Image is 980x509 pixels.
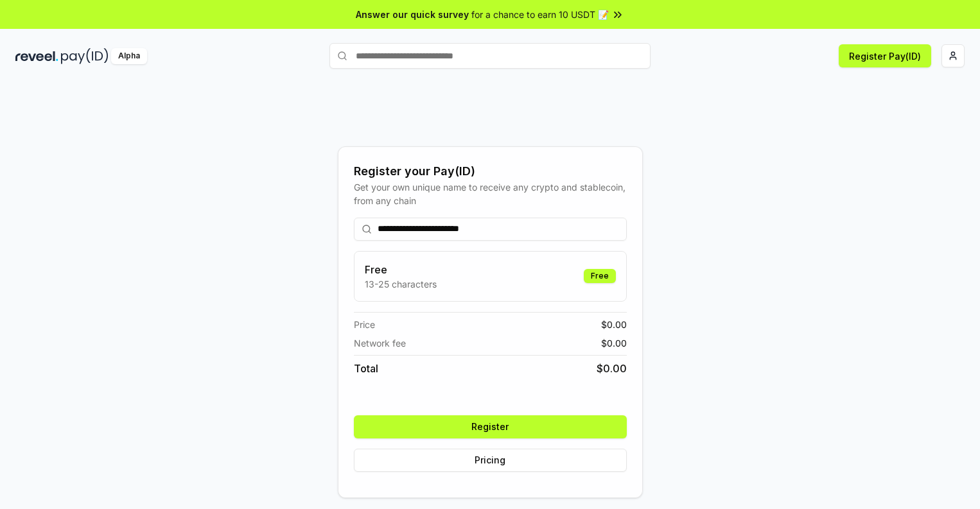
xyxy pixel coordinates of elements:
[354,318,375,331] span: Price
[597,361,627,376] span: $ 0.00
[365,262,437,277] h3: Free
[356,8,469,21] span: Answer our quick survey
[354,180,627,207] div: Get your own unique name to receive any crypto and stablecoin, from any chain
[61,48,109,64] img: pay_id
[471,8,609,21] span: for a chance to earn 10 USDT 📝
[15,48,58,64] img: reveel_dark
[354,336,406,350] span: Network fee
[601,318,627,331] span: $ 0.00
[601,336,627,350] span: $ 0.00
[111,48,147,64] div: Alpha
[354,361,378,376] span: Total
[354,449,627,472] button: Pricing
[354,415,627,438] button: Register
[354,162,627,180] div: Register your Pay(ID)
[584,269,616,283] div: Free
[365,277,437,291] p: 13-25 characters
[839,44,931,67] button: Register Pay(ID)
